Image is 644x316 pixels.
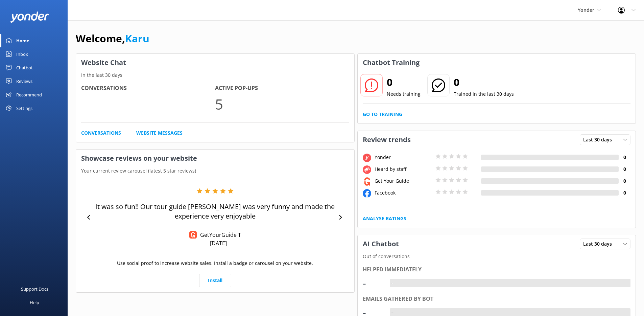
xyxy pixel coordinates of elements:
a: Go to Training [363,111,402,118]
h4: 0 [619,177,630,185]
h3: Showcase reviews on your website [76,150,354,167]
img: yonder-white-logo.png [10,12,49,23]
p: GetYourGuide T [197,231,241,239]
div: Inbox [16,47,28,61]
h4: 0 [619,165,630,173]
h3: AI Chatbot [358,235,404,253]
div: Yonder [373,154,434,161]
div: - [390,279,395,288]
h3: Review trends [358,131,416,149]
h4: 0 [619,154,630,161]
div: Reviews [16,74,32,88]
a: Install [199,274,231,287]
p: 5 [215,93,349,115]
p: In the last 30 days [76,71,354,79]
h3: Chatbot Training [358,54,425,71]
p: Use social proof to increase website sales. Install a badge or carousel on your website. [117,259,313,267]
a: Karu [125,31,149,45]
p: [DATE] [210,240,227,247]
p: Needs training [387,90,421,98]
h2: 0 [454,74,514,90]
div: Helped immediately [363,265,631,274]
span: Last 30 days [583,136,616,143]
p: Your current review carousel (latest 5 star reviews) [76,167,354,175]
div: Chatbot [16,61,33,74]
div: Settings [16,101,32,115]
div: Emails gathered by bot [363,295,631,303]
p: Out of conversations [358,253,636,260]
a: Website Messages [136,129,183,137]
p: It was so fun!! Our tour guide [PERSON_NAME] was very funny and made the experience very enjoyable [95,202,336,221]
div: Support Docs [21,282,48,296]
h4: Active Pop-ups [215,84,349,93]
img: Get Your Guide Reviews [189,231,197,239]
a: Analyse Ratings [363,215,406,222]
span: Yonder [578,7,594,13]
h4: 0 [619,189,630,197]
div: Heard by staff [373,165,434,173]
h3: Website Chat [76,54,354,71]
div: Help [30,296,39,309]
h1: Welcome, [76,30,149,47]
div: Facebook [373,189,434,197]
div: Recommend [16,88,42,101]
span: Last 30 days [583,240,616,248]
h2: 0 [387,74,421,90]
div: - [363,275,383,291]
h4: Conversations [81,84,215,93]
a: Conversations [81,129,121,137]
div: Home [16,34,29,47]
div: Get Your Guide [373,177,434,185]
p: Trained in the last 30 days [454,90,514,98]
